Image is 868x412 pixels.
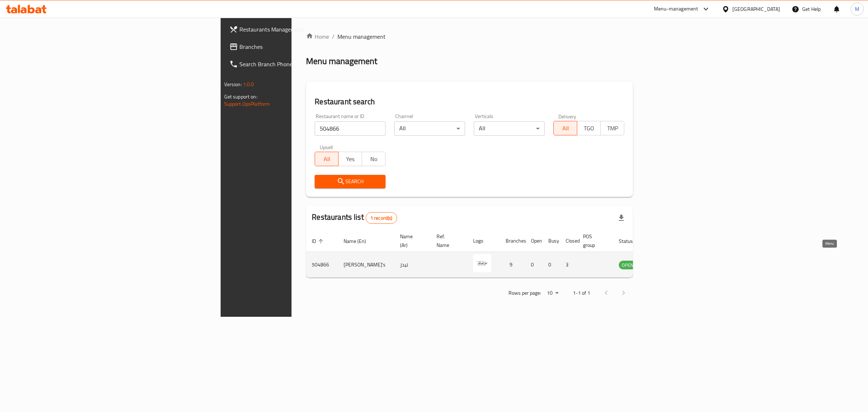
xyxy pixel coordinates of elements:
div: All [394,121,465,136]
nav: breadcrumb [306,32,633,41]
a: Support.OpsPlatform [224,99,270,109]
span: 1.0.0 [243,80,254,89]
p: 1-1 of 1 [573,289,590,298]
span: Branches [239,42,360,51]
div: All [474,121,545,136]
div: Total records count [366,212,397,224]
div: Export file [613,209,630,227]
td: تيدز [394,252,431,278]
td: 0 [542,252,560,278]
td: 3 [560,252,577,278]
table: enhanced table [306,230,676,278]
p: Rows per page: [509,289,541,298]
th: Closed [560,230,577,252]
span: OPEN [619,261,637,269]
button: All [315,152,339,166]
img: Ted's [473,254,491,272]
span: Ref. Name [437,232,459,249]
th: Open [525,230,542,252]
a: Search Branch Phone [224,55,366,73]
button: TMP [600,121,624,135]
button: No [362,152,386,166]
label: Upsell [320,144,333,150]
span: No [365,154,383,164]
span: Name (En) [344,237,375,245]
span: Name (Ar) [400,232,422,249]
th: Branches [500,230,525,252]
a: Restaurants Management [224,21,366,38]
h2: Restaurant search [315,96,624,107]
button: Search [315,175,386,188]
th: Busy [542,230,560,252]
span: All [557,123,574,134]
a: Branches [224,38,366,55]
span: Version: [224,80,242,89]
td: [PERSON_NAME]'s [338,252,394,278]
span: Search [320,177,380,186]
span: All [318,154,336,164]
span: TMP [604,123,621,134]
span: Status [619,237,642,245]
span: Search Branch Phone [239,60,360,68]
div: Menu-management [654,5,698,13]
div: [GEOGRAPHIC_DATA] [732,5,780,13]
td: 9 [500,252,525,278]
span: TGO [580,123,598,134]
input: Search for restaurant name or ID.. [315,121,386,136]
span: 1 record(s) [366,215,397,222]
span: ID [312,237,325,245]
span: Restaurants Management [239,25,360,34]
td: 0 [525,252,542,278]
label: Delivery [558,114,576,119]
th: Logo [467,230,500,252]
span: Yes [341,154,359,164]
span: M [855,5,859,13]
span: POS group [583,232,604,249]
span: Get support on: [224,92,258,101]
div: Rows per page: [544,288,561,299]
button: Yes [338,152,362,166]
h2: Restaurants list [312,212,397,224]
button: All [553,121,577,135]
button: TGO [577,121,601,135]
